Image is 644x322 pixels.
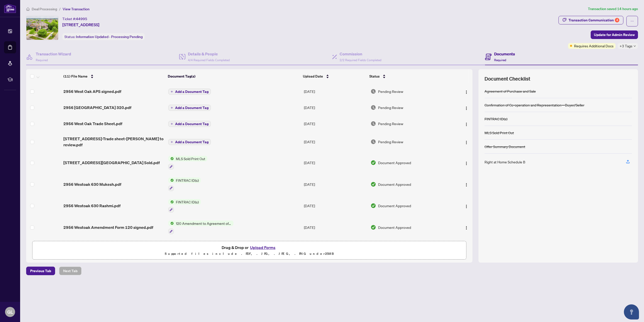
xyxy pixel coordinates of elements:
img: Logo [464,122,468,126]
span: plus [171,123,173,125]
span: Pending Review [378,121,403,126]
button: Add a Document Tag [168,139,211,145]
img: Document Status [371,203,376,208]
button: Open asap [624,304,639,319]
div: Agreement of Purchase and Sale [485,88,536,94]
span: Upload Date [303,74,323,79]
img: Status Icon [168,177,174,183]
div: Offer Summary Document [485,144,525,149]
h4: Details & People [188,51,230,57]
td: [DATE] [302,152,369,173]
span: 2956 [GEOGRAPHIC_DATA] 320.pdf [63,104,131,111]
td: [DATE] [302,116,369,132]
img: Logo [464,183,468,187]
img: logo [4,4,16,13]
div: Confirmation of Co-operation and Representation—Buyer/Seller [485,102,584,108]
span: Drag & Drop orUpload FormsSupported files include .PDF, .JPG, .JPEG, .PNG under25MB [32,241,466,260]
div: Ticket #: [62,16,87,22]
span: Required [494,58,506,62]
span: Previous Tab [30,267,51,275]
span: Document Checklist [485,75,530,82]
button: Previous Tab [26,267,55,275]
td: [DATE] [302,83,369,99]
div: 4 [615,18,619,22]
th: Document Tag(s) [166,69,301,83]
th: Upload Date [301,69,367,83]
img: Document Status [371,121,376,126]
span: [STREET_ADDRESS][GEOGRAPHIC_DATA] Sold.pdf [63,160,160,166]
span: Add a Document Tag [175,106,209,110]
span: 2956 Westoak 630 Mukesh.pdf [63,181,121,187]
div: Status: [62,33,145,40]
li: / [59,6,61,12]
td: [DATE] [302,238,369,260]
img: Status Icon [168,199,174,205]
button: Status IconFINTRAC ID(s) [168,199,201,213]
img: Status Icon [168,221,174,226]
div: Right at Home Schedule B [485,159,525,165]
button: Status Icon120 Amendment to Agreement of Purchase and Sale [168,221,233,234]
td: [DATE] [302,99,369,116]
button: Add a Document Tag [168,139,211,145]
span: 2956 West Oak APS signed.pdf [63,88,121,94]
span: Status [369,74,380,79]
span: ellipsis [630,19,634,23]
button: Logo [462,103,470,112]
span: Document Approved [378,203,411,208]
span: plus [171,106,173,109]
span: View Transaction [63,7,90,11]
button: Logo [462,159,470,167]
button: Add a Document Tag [168,121,211,127]
span: +3 Tags [620,43,632,49]
div: Transaction Communication [569,16,619,24]
img: Document Status [371,160,376,165]
button: Add a Document Tag [168,88,211,95]
button: Add a Document Tag [168,105,211,111]
th: (11) File Name [61,69,166,83]
h4: Documents [494,51,515,57]
span: Pending Review [378,139,403,145]
div: FINTRAC ID(s) [485,116,507,122]
td: [DATE] [302,173,369,195]
img: Document Status [371,89,376,94]
span: FINTRAC ID(s) [174,199,201,205]
button: Logo [462,120,470,128]
button: Add a Document Tag [168,89,211,95]
img: Document Status [371,139,376,145]
img: Logo [464,140,468,145]
span: Add a Document Tag [175,140,209,144]
p: Supported files include .PDF, .JPG, .JPEG, .PNG under 25 MB [35,251,463,257]
span: Add a Document Tag [175,90,209,93]
td: [DATE] [302,132,369,152]
button: Logo [462,202,470,210]
button: Logo [462,138,470,146]
span: 4/4 Required Fields Completed [188,58,230,62]
button: Next Tab [59,267,82,275]
span: GL [7,308,13,315]
span: Drag & Drop or [222,244,277,251]
span: Pending Review [378,105,403,110]
button: Status IconMLS Sold Print Out [168,156,207,169]
img: Document Status [371,105,376,110]
span: [STREET_ADDRESS]-Trade sheet-[PERSON_NAME] to review.pdf [63,136,164,148]
span: Deal Processing [32,7,57,11]
span: Requires Additional Docs [574,43,614,49]
span: 44995 [76,17,87,21]
span: (11) File Name [63,74,88,79]
img: Logo [464,226,468,230]
span: Pending Review [378,89,403,94]
span: plus [171,90,173,93]
span: 2956 West Oak Trade Sheet.pdf [63,121,122,127]
span: Update for Admin Review [594,31,635,39]
img: Logo [464,204,468,208]
span: Add a Document Tag [175,122,209,126]
button: Status IconFINTRAC ID(s) [168,177,201,191]
button: Upload Forms [249,244,277,251]
span: plus [171,141,173,143]
span: Document Approved [378,225,411,230]
button: Transaction Communication4 [558,16,623,24]
span: Document Approved [378,160,411,165]
span: home [26,7,30,11]
article: Transaction saved 14 hours ago [588,6,638,12]
img: Status Icon [168,156,174,161]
